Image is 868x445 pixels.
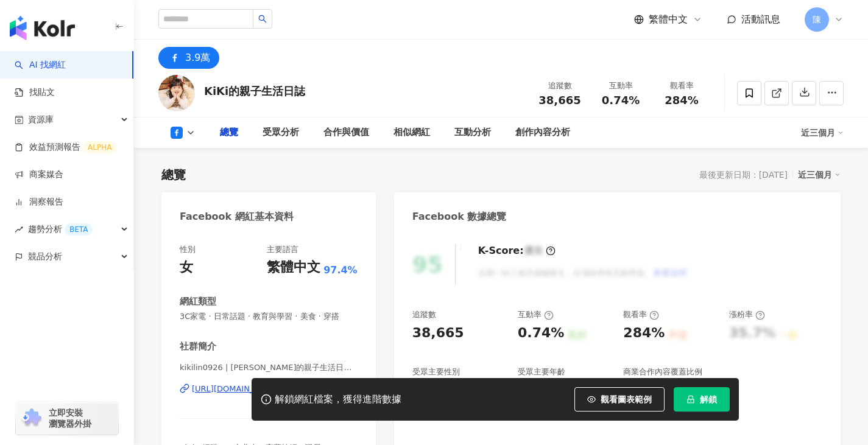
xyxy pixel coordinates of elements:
span: search [258,15,267,23]
div: 女 [180,258,193,277]
div: 追蹤數 [412,309,436,320]
span: 立即安裝 瀏覽器外掛 [49,407,91,429]
div: 網紅類型 [180,295,216,308]
span: 38,665 [538,94,580,107]
div: 總覽 [161,166,186,183]
a: searchAI 找網紅 [15,59,66,71]
span: 陳 [813,13,821,26]
div: 社群簡介 [180,340,216,353]
a: chrome extension立即安裝 瀏覽器外掛 [16,402,118,435]
img: chrome extension [19,408,43,428]
span: rise [15,225,23,234]
span: 繁體中文 [649,13,688,26]
div: 最後更新日期：[DATE] [699,170,788,180]
div: 相似網紅 [393,125,430,140]
div: 互動率 [518,309,554,320]
button: 觀看圖表範例 [574,387,665,412]
button: 3.9萬 [158,47,219,69]
div: 受眾分析 [263,125,299,140]
div: 總覽 [220,125,238,140]
div: KiKi的親子生活日誌 [204,83,305,99]
div: 漲粉率 [729,309,765,320]
span: lock [686,395,695,404]
span: 0.74% [602,94,640,107]
img: KOL Avatar [158,75,195,111]
span: 解鎖 [700,394,717,404]
div: 觀看率 [623,309,659,320]
span: 活動訊息 [741,13,780,25]
div: 近三個月 [801,123,844,142]
a: 找貼文 [15,86,55,99]
div: 互動分析 [454,125,491,140]
div: K-Score : [478,244,556,258]
a: 效益預測報告ALPHA [15,141,116,153]
div: 創作內容分析 [515,125,570,140]
a: 商案媒合 [15,169,63,181]
span: 97.4% [323,264,358,277]
div: BETA [65,223,93,236]
div: 284% [623,324,665,343]
span: 競品分析 [28,243,62,270]
div: 主要語言 [267,244,298,255]
div: 近三個月 [798,167,841,183]
div: Facebook 數據總覽 [412,210,507,223]
button: 解鎖 [674,387,730,412]
span: kikilin0926 | [PERSON_NAME]的親子生活日誌 | kikilin0926 [180,362,358,373]
div: 38,665 [412,324,464,343]
div: 3.9萬 [185,49,210,66]
span: 觀看圖表範例 [601,394,652,404]
span: 3C家電 · 日常話題 · 教育與學習 · 美食 · 穿搭 [180,311,358,322]
div: 觀看率 [658,80,705,92]
span: 趨勢分析 [28,215,93,243]
div: 受眾主要年齡 [518,366,565,377]
a: 洞察報告 [15,196,63,208]
div: 0.74% [518,324,564,343]
span: 資源庫 [28,106,54,133]
div: 追蹤數 [537,80,583,92]
div: 合作與價值 [323,125,369,140]
div: 互動率 [598,80,644,92]
div: 性別 [180,244,196,255]
div: 解鎖網紅檔案，獲得進階數據 [275,393,401,406]
div: 繁體中文 [267,258,320,277]
div: 受眾主要性別 [412,366,460,377]
span: 284% [665,94,699,107]
img: logo [10,16,75,40]
div: Facebook 網紅基本資料 [180,210,294,223]
div: 商業合作內容覆蓋比例 [623,366,702,377]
